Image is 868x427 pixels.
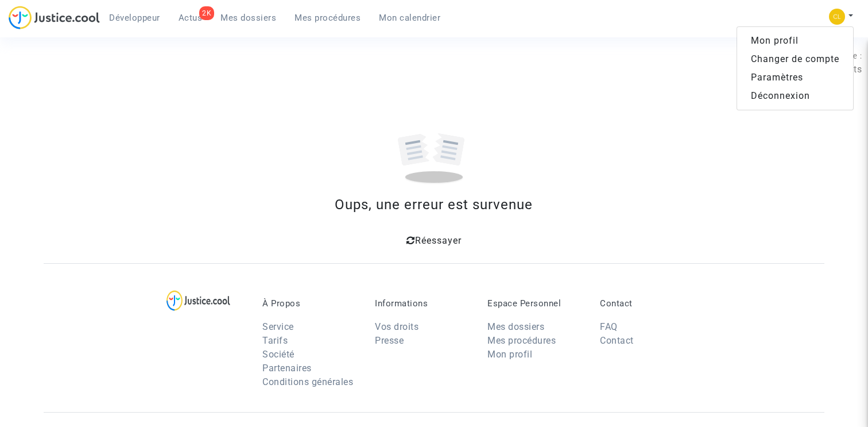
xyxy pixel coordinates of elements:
[294,13,361,23] span: Mes procédures
[199,6,214,20] div: 2K
[829,9,845,25] img: f0b917ab549025eb3af43f3c4438ad5d
[211,9,285,26] a: Mes dossiers
[737,87,853,105] a: Déconnexion
[415,235,462,246] span: Réessayer
[262,363,312,374] a: Partenaires
[220,13,276,23] span: Mes dossiers
[166,290,230,311] img: logo-lg.svg
[375,321,418,332] a: Vos droits
[737,68,853,87] a: Paramètres
[262,376,353,387] a: Conditions générales
[375,335,404,346] a: Presse
[737,32,853,50] a: Mon profil
[600,335,634,346] a: Contact
[262,335,288,346] a: Tarifs
[487,335,556,346] a: Mes procédures
[375,298,470,309] p: Informations
[44,194,825,215] div: Oups, une erreur est survenue
[262,349,294,360] a: Société
[262,298,358,309] p: À Propos
[487,298,583,309] p: Espace Personnel
[370,9,449,26] a: Mon calendrier
[9,6,100,29] img: jc-logo.svg
[487,321,544,332] a: Mes dossiers
[737,50,853,68] a: Changer de compte
[379,13,440,23] span: Mon calendrier
[169,9,212,26] a: 2KActus
[600,298,695,309] p: Contact
[600,321,618,332] a: FAQ
[179,13,203,23] span: Actus
[262,321,294,332] a: Service
[487,349,532,360] a: Mon profil
[109,13,160,23] span: Développeur
[285,9,370,26] a: Mes procédures
[100,9,169,26] a: Développeur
